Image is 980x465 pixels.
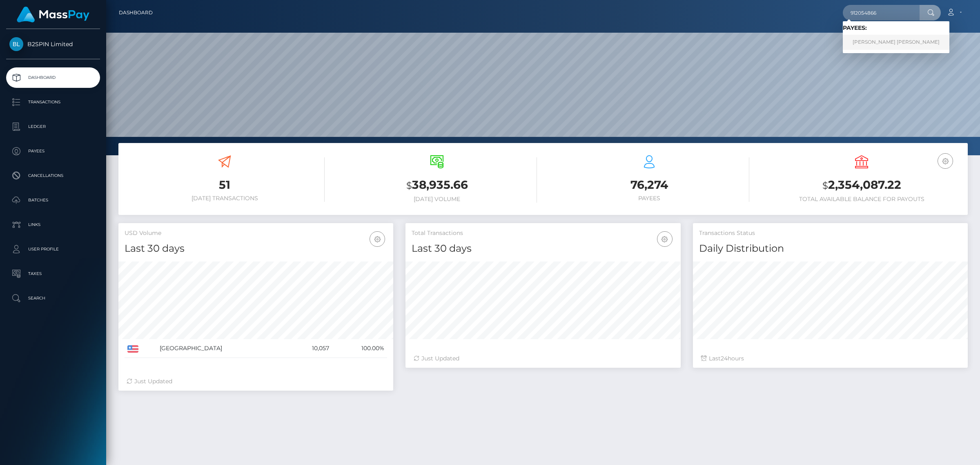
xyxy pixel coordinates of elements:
p: Ledger [9,121,97,133]
p: Payees [9,145,97,157]
p: Search [9,292,97,304]
a: [PERSON_NAME] [PERSON_NAME] [843,35,949,50]
a: Payees [6,141,100,161]
h4: Last 30 days [412,241,674,256]
h3: 76,274 [549,177,749,193]
h6: [DATE] Transactions [125,195,325,202]
td: 100.00% [332,339,387,358]
a: Links [6,215,100,235]
p: Transactions [9,96,97,108]
a: Taxes [6,264,100,284]
a: Batches [6,190,100,210]
div: Last hours [701,354,960,363]
h3: 2,354,087.22 [762,177,962,194]
small: $ [406,180,412,191]
p: Cancellations [9,170,97,182]
img: US.png [127,345,138,353]
td: 10,057 [288,339,332,358]
a: Ledger [6,116,100,137]
p: User Profile [9,243,97,255]
a: User Profile [6,239,100,259]
span: 24 [721,355,728,362]
a: Transactions [6,92,100,112]
p: Batches [9,194,97,206]
h5: Transactions Status [699,229,962,237]
h4: Daily Distribution [699,241,962,256]
p: Dashboard [9,72,97,84]
span: B2SPIN Limited [6,40,100,48]
td: [GEOGRAPHIC_DATA] [157,339,288,358]
img: MassPay Logo [17,7,89,22]
div: Just Updated [127,377,385,386]
h6: Payees [549,195,749,202]
img: B2SPIN Limited [9,37,23,51]
p: Taxes [9,268,97,280]
h5: Total Transactions [412,229,674,237]
h6: [DATE] Volume [337,196,537,203]
h5: USD Volume [125,229,387,237]
h3: 38,935.66 [337,177,537,194]
a: Search [6,288,100,309]
h6: Total Available Balance for Payouts [762,196,962,203]
a: Cancellations [6,165,100,186]
h4: Last 30 days [125,241,387,256]
div: Just Updated [414,354,672,363]
small: $ [822,180,828,191]
p: Links [9,219,97,231]
h6: Payees: [843,25,949,31]
h3: 51 [125,177,325,193]
a: Dashboard [6,67,100,88]
input: Search... [843,5,920,20]
a: Dashboard [119,4,153,21]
